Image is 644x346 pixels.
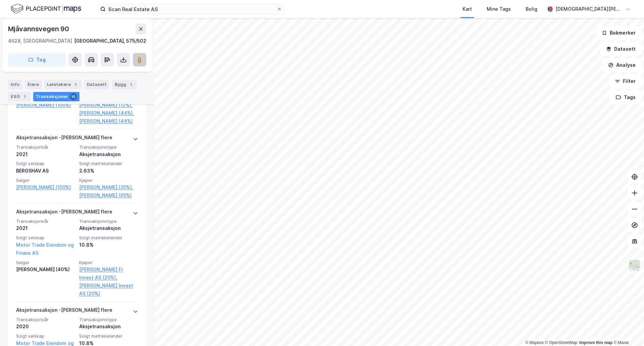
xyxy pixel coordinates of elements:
[16,235,75,241] span: Solgt selskap
[79,333,138,339] span: Solgt matrikkelandel
[16,161,75,166] span: Solgt selskap
[16,208,112,218] div: Aksjetransaksjon - [PERSON_NAME] flere
[16,224,75,232] div: 2021
[79,150,138,158] div: Aksjetransaksjon
[79,260,138,265] span: Kjøper
[16,150,75,158] div: 2021
[11,3,81,15] img: logo.f888ab2527a4732fd821a326f86c7f29.svg
[106,4,277,14] input: Søk på adresse, matrikkel, gårdeiere, leietakere eller personer
[16,183,75,191] a: [PERSON_NAME] (100%)
[8,23,70,34] div: Mjåvannsvegen 90
[79,224,138,232] div: Aksjetransaksjon
[16,144,75,150] span: Transaksjonsår
[545,340,578,345] a: OpenStreetMap
[74,37,146,45] div: [GEOGRAPHIC_DATA], 575/502
[16,323,75,331] div: 2020
[21,93,28,100] div: 1
[72,81,79,88] div: 1
[79,167,138,175] div: 2.63%
[16,167,75,175] div: BERGSHAV AS
[79,235,138,241] span: Solgt matrikkelandel
[16,242,74,256] a: Motor Trade Eiendom og Finans AS
[79,109,138,117] a: [PERSON_NAME] (44%),
[610,314,644,346] iframe: Chat Widget
[555,5,623,13] div: [DEMOGRAPHIC_DATA][PERSON_NAME]
[8,92,31,101] div: ESG
[8,53,66,66] button: Tag
[79,323,138,331] div: Aksjetransaksjon
[16,178,75,183] span: Selger
[609,75,641,88] button: Filter
[79,101,138,109] a: [PERSON_NAME] (12%),
[16,260,75,265] span: Selger
[112,80,137,89] div: Bygg
[127,81,134,88] div: 1
[84,80,109,89] div: Datasett
[610,314,644,346] div: Kontrollprogram for chat
[79,282,138,298] a: [PERSON_NAME] Invest AS (20%)
[628,259,641,272] img: Z
[16,134,112,144] div: Aksjetransaksjon - [PERSON_NAME] flere
[79,218,138,224] span: Transaksjonstype
[79,161,138,166] span: Solgt matrikkelandel
[526,5,537,13] div: Bolig
[16,101,75,109] a: [PERSON_NAME] (100%)
[25,80,42,89] div: Eiere
[79,117,138,125] a: [PERSON_NAME] (44%)
[487,5,511,13] div: Mine Tags
[70,93,77,100] div: 10
[16,218,75,224] span: Transaksjonsår
[16,265,75,274] div: [PERSON_NAME] (40%)
[596,26,641,40] button: Bokmerker
[16,306,112,317] div: Aksjetransaksjon - [PERSON_NAME] flere
[463,5,472,13] div: Kart
[600,42,641,56] button: Datasett
[8,80,22,89] div: Info
[79,317,138,323] span: Transaksjonstype
[33,92,79,101] div: Transaksjoner
[16,317,75,323] span: Transaksjonsår
[79,241,138,249] div: 10.8%
[79,178,138,183] span: Kjøper
[8,37,72,45] div: 4628, [GEOGRAPHIC_DATA]
[79,191,138,199] a: [PERSON_NAME] (65%)
[79,144,138,150] span: Transaksjonstype
[44,80,82,89] div: Leietakere
[602,58,641,72] button: Analyse
[579,340,612,345] a: Improve this map
[79,265,138,282] a: [PERSON_NAME] Fr Invest AS (20%),
[79,183,138,191] a: [PERSON_NAME] (35%),
[525,340,544,345] a: Mapbox
[16,333,75,339] span: Solgt selskap
[610,91,641,104] button: Tags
